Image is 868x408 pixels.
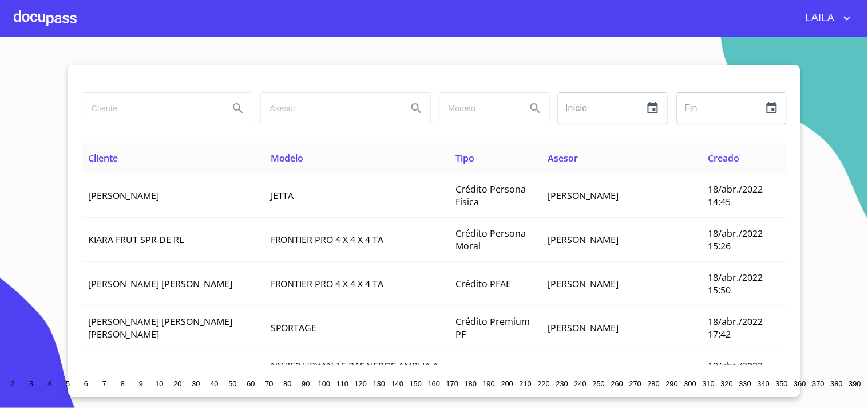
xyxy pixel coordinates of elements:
[410,379,422,388] span: 150
[755,374,773,393] button: 340
[334,374,352,393] button: 110
[84,379,88,388] span: 6
[721,379,733,388] span: 320
[407,374,425,393] button: 150
[228,379,236,388] span: 50
[260,374,279,393] button: 70
[522,95,549,122] button: Search
[82,93,220,124] input: search
[271,359,439,385] span: NV 350 URVAN 15 PASAJEROS AMPLIA A A PAQ SEG T M
[456,183,526,208] span: Crédito Persona Física
[391,379,403,388] span: 140
[758,379,770,388] span: 340
[210,379,218,388] span: 40
[572,374,590,393] button: 240
[271,321,317,334] span: SPORTAGE
[846,374,865,393] button: 390
[708,315,763,340] span: 18/abr./2022 17:42
[389,374,407,393] button: 140
[428,379,440,388] span: 160
[590,374,608,393] button: 250
[242,374,260,393] button: 60
[456,227,526,252] span: Crédito Persona Moral
[708,183,763,208] span: 18/abr./2022 14:45
[173,379,181,388] span: 20
[41,374,59,393] button: 4
[352,374,370,393] button: 120
[315,374,334,393] button: 100
[224,95,252,122] button: Search
[89,277,233,290] span: [PERSON_NAME] [PERSON_NAME]
[114,374,132,393] button: 8
[355,379,367,388] span: 120
[776,379,788,388] span: 350
[548,277,619,290] span: [PERSON_NAME]
[205,374,224,393] button: 40
[121,379,125,388] span: 8
[681,374,700,393] button: 300
[648,379,660,388] span: 280
[462,374,480,393] button: 180
[283,379,291,388] span: 80
[318,379,330,388] span: 100
[465,379,477,388] span: 180
[456,152,475,164] span: Tipo
[271,189,294,202] span: JETTA
[425,374,443,393] button: 160
[548,321,619,334] span: [PERSON_NAME]
[535,374,553,393] button: 220
[11,379,15,388] span: 2
[548,233,619,246] span: [PERSON_NAME]
[498,374,517,393] button: 200
[708,227,763,252] span: 18/abr./2022 15:26
[297,374,315,393] button: 90
[192,379,200,388] span: 30
[538,379,550,388] span: 220
[77,374,96,393] button: 6
[150,374,169,393] button: 10
[666,379,678,388] span: 290
[611,379,623,388] span: 260
[794,379,806,388] span: 360
[155,379,163,388] span: 10
[828,374,846,393] button: 380
[132,374,150,393] button: 9
[370,374,389,393] button: 130
[629,379,641,388] span: 270
[22,374,41,393] button: 3
[89,152,118,164] span: Cliente
[548,152,578,164] span: Asesor
[703,379,715,388] span: 310
[718,374,736,393] button: 320
[89,315,233,340] span: [PERSON_NAME] [PERSON_NAME] [PERSON_NAME]
[663,374,681,393] button: 290
[501,379,513,388] span: 200
[456,277,512,290] span: Crédito PFAE
[708,359,763,385] span: 19/abr./2022 13:20
[169,374,187,393] button: 20
[736,374,755,393] button: 330
[708,152,739,164] span: Creado
[403,95,430,122] button: Search
[439,93,517,124] input: search
[812,379,825,388] span: 370
[247,379,255,388] span: 60
[831,379,843,388] span: 380
[47,379,51,388] span: 4
[593,379,605,388] span: 250
[627,374,645,393] button: 270
[373,379,385,388] span: 130
[797,9,854,28] button: account of current user
[89,233,184,246] span: KIARA FRUT SPR DE RL
[446,379,458,388] span: 170
[456,315,530,340] span: Crédito Premium PF
[553,374,572,393] button: 230
[102,379,106,388] span: 7
[279,374,297,393] button: 80
[66,379,70,388] span: 5
[574,379,586,388] span: 240
[96,374,114,393] button: 7
[480,374,498,393] button: 190
[4,374,22,393] button: 2
[520,379,532,388] span: 210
